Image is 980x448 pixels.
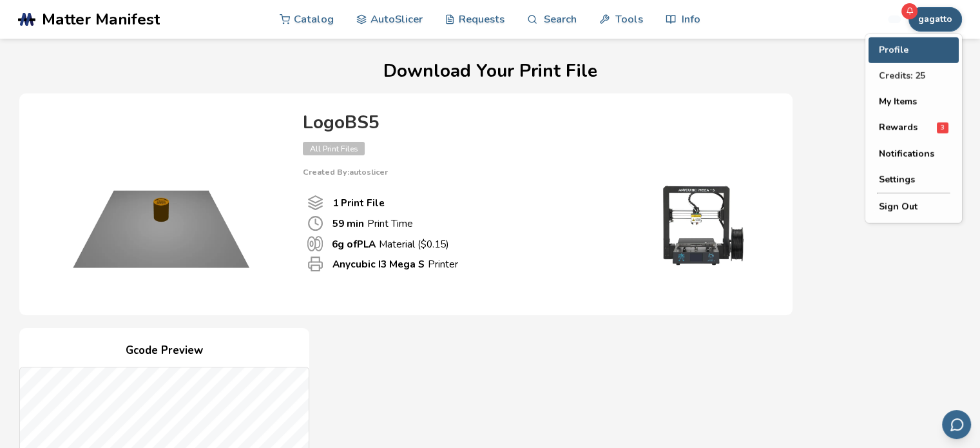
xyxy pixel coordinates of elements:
[332,237,376,251] b: 6 g of PLA
[19,341,309,361] h4: Gcode Preview
[869,194,959,220] button: Sign Out
[332,257,458,271] p: Printer
[303,168,767,177] p: Created By: autoslicer
[307,195,323,211] span: Number Of Print files
[942,410,971,439] button: Send feedback via email
[869,167,959,193] button: Settings
[638,177,767,273] img: Printer
[303,113,767,133] h4: LogoBS5
[303,142,365,155] span: All Print Files
[332,217,413,230] p: Print Time
[869,89,959,115] button: My Items
[879,149,934,159] span: Notifications
[908,7,962,32] button: gagatto
[332,237,449,251] p: Material ($ 0.15 )
[937,122,948,133] span: 3
[332,196,385,209] b: 1 Print File
[42,10,160,28] span: Matter Manifest
[307,256,323,272] span: Printer
[19,61,960,81] h1: Download Your Print File
[307,215,323,231] span: Print Time
[332,257,425,271] b: Anycubic I3 Mega S
[869,37,959,63] button: Profile
[32,106,290,300] img: Product
[307,236,323,251] span: Material Used
[332,217,364,230] b: 59 min
[865,34,962,223] div: gagatto
[869,63,959,89] button: Credits: 25
[879,122,918,133] span: Rewards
